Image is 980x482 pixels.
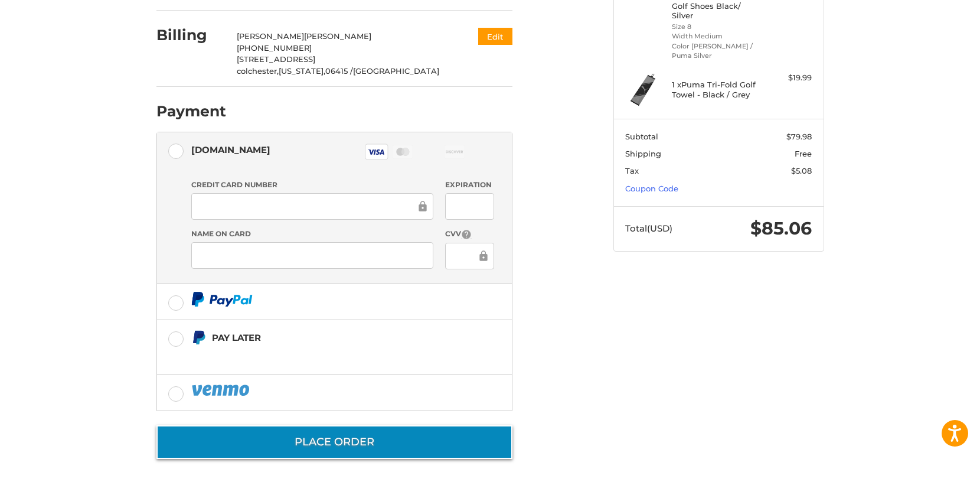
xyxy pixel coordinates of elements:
span: Subtotal [625,132,658,141]
span: $79.98 [786,132,812,141]
button: Edit [478,28,512,45]
span: Tax [625,166,639,175]
label: CVV [445,229,494,240]
span: Shipping [625,149,661,158]
span: Total (USD) [625,223,672,234]
a: Coupon Code [625,184,678,193]
h4: 1 x Puma Tri-Fold Golf Towel - Black / Grey [672,80,762,99]
span: $85.06 [750,217,812,239]
label: Credit Card Number [191,180,433,190]
span: colchester, [237,66,279,76]
span: 06415 / [325,66,353,76]
li: Color [PERSON_NAME] / Puma Silver [672,41,762,61]
div: Pay Later [212,328,438,347]
img: PayPal icon [191,383,251,398]
img: Pay Later icon [191,330,206,345]
label: Name on Card [191,229,433,239]
span: [STREET_ADDRESS] [237,54,315,64]
img: PayPal icon [191,292,253,307]
h2: Payment [156,102,226,120]
span: [GEOGRAPHIC_DATA] [353,66,439,76]
div: $19.99 [765,72,812,84]
h2: Billing [156,26,226,44]
iframe: PayPal Message 1 [191,350,438,360]
span: Free [795,149,812,158]
li: Size 8 [672,22,762,32]
span: $5.08 [791,166,812,175]
button: Place Order [156,425,512,459]
label: Expiration [445,180,494,190]
iframe: Google Customer Reviews [883,450,980,482]
span: [PERSON_NAME] [304,31,371,41]
li: Width Medium [672,31,762,41]
span: [PERSON_NAME] [237,31,304,41]
div: [DOMAIN_NAME] [191,140,270,159]
span: [PHONE_NUMBER] [237,43,312,53]
span: [US_STATE], [279,66,325,76]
